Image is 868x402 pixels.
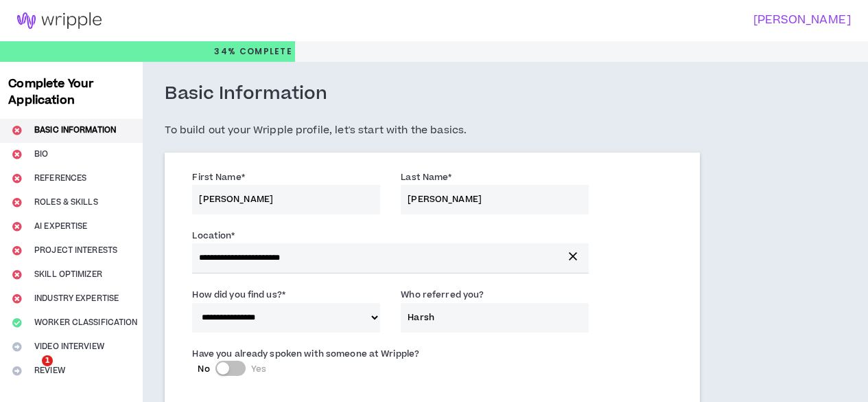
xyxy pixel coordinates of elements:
[192,225,235,247] label: Location
[401,166,451,188] label: Last Name
[425,14,851,27] h3: [PERSON_NAME]
[214,41,292,62] p: 34%
[3,76,140,109] h3: Complete Your Application
[192,284,285,306] label: How did you find us?
[165,82,327,106] h3: Basic Information
[42,355,53,366] span: 1
[198,363,209,375] span: No
[192,166,244,188] label: First Name
[401,185,589,214] input: Last Name
[215,361,246,376] button: NoYes
[401,303,589,333] input: Name
[192,343,419,365] label: Have you already spoken with someone at Wripple?
[14,355,47,388] iframe: Intercom live chat
[401,284,484,306] label: Who referred you?
[192,185,380,214] input: First Name
[165,122,699,139] h5: To build out your Wripple profile, let's start with the basics.
[251,363,266,375] span: Yes
[236,45,292,58] span: Complete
